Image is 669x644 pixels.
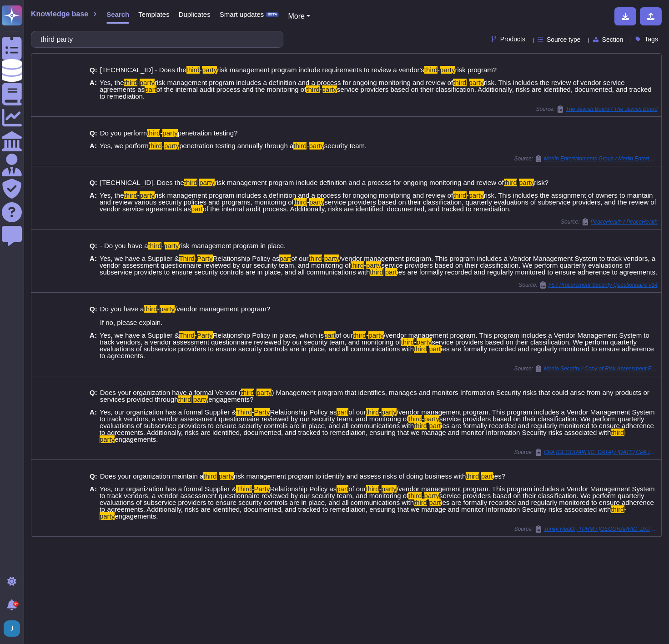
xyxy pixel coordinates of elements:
mark: third [124,79,137,86]
span: Does your organization have a formal Vendor ( [100,389,241,396]
span: engagements. [115,435,158,443]
span: risk. This includes the review of vendor service agreements as [100,79,625,93]
mark: party [322,85,337,93]
mark: third [306,85,319,93]
span: - [254,389,257,396]
span: - [322,255,324,262]
mark: Third [236,408,252,416]
span: Yes, our organization has a formal Supplier & [100,408,236,416]
span: /vendor management program. This program includes a Vendor Management System to track vendors, a ... [100,485,655,499]
mark: party [257,389,272,396]
mark: third [178,395,191,403]
b: Q: [90,66,97,73]
span: - [137,79,140,86]
mark: part [191,205,203,213]
span: Templates [138,11,169,18]
span: /vendor management program. This program includes a Vendor Management System to track vendors, a ... [100,255,655,269]
button: user [2,619,26,639]
mark: third [353,331,366,339]
span: [TECHNICAL_ID] - Does the [100,66,186,74]
b: A: [90,255,97,275]
mark: party [324,255,339,262]
mark: third [504,179,517,186]
span: - [307,198,309,206]
span: Yes, we have a Supplier & [100,255,179,262]
span: service providers based on their classification. We perform quarterly evaluations of subservice p... [100,338,637,353]
mark: third [203,472,216,480]
mark: party [440,66,455,74]
span: service providers based on their classification. We perform quarterly evaluations of subservice p... [100,415,644,429]
span: - [414,338,417,346]
b: Q: [90,242,97,249]
mark: third [147,129,160,137]
mark: part [337,485,348,493]
span: Does your organization maintain a [100,472,204,480]
span: - [624,505,627,513]
mark: Party [197,331,213,339]
mark: party [309,142,324,150]
span: Yes, we have a Supplier & [100,331,179,339]
span: Yes, we perform [100,142,149,150]
span: - [467,191,469,199]
span: - [624,429,627,436]
mark: party [519,179,534,186]
span: PeaceHealth / PeaceHealth [591,219,658,225]
span: - [422,492,424,499]
span: risk management program in place. [179,242,286,250]
img: user [4,620,20,637]
mark: party [469,79,484,86]
span: engagements? [208,395,253,403]
span: - [157,305,160,313]
b: A: [90,332,97,359]
input: Search a question or template... [36,31,274,47]
span: risk management program includes a definition and a process for ongoing monitoring and review of [155,79,453,86]
span: engagements. [115,512,158,520]
span: risk management program includes a definition and a process for ongoing monitoring and review of [155,191,453,199]
mark: third [366,408,379,416]
button: More [288,11,310,22]
span: CPA [GEOGRAPHIC_DATA] / [DATE] CPA [GEOGRAPHIC_DATA] VRA Questionnaire Sectigo Copy [544,449,658,455]
span: of the internal audit process. Additionally, risks are identified, documented, and tracked to rem... [203,205,511,213]
span: Do you perform [100,129,147,137]
mark: third [148,242,161,250]
mark: third [366,485,379,493]
span: More [288,12,304,20]
span: - [137,191,140,199]
span: Yes, our organization has a formal Supplier & [100,485,236,493]
mark: party [309,198,324,206]
b: A: [90,192,97,212]
div: BETA [266,12,279,17]
mark: third [370,268,383,276]
span: Tags [644,36,658,42]
span: risk program? [455,66,497,74]
mark: third [293,142,307,150]
span: Relationship Policy as [270,485,337,493]
span: - [160,129,162,137]
mark: third [414,499,427,506]
mark: third [401,338,414,346]
span: penetration testing? [178,129,238,137]
span: ies are formally recorded and regularly monitored to ensure adherence to agreements. Additionally... [100,422,654,436]
mark: third [466,472,479,480]
span: - [195,331,197,339]
span: /vendor management program? If no, please explain. [100,305,270,326]
mark: third [124,191,137,199]
span: Source: [514,449,658,456]
span: Relationship Policy as [213,255,280,262]
mark: party [424,492,439,499]
span: /vendor management program. This program includes a Vendor Management System to track vendors, a ... [100,331,649,346]
mark: part [481,472,493,480]
mark: part [429,422,441,429]
span: security team. [324,142,367,150]
mark: Party [254,485,270,493]
mark: third [294,198,307,206]
mark: party [164,242,179,250]
mark: part [279,255,291,262]
b: A: [90,79,97,100]
span: Products [500,36,525,42]
mark: party [417,338,432,346]
span: Source: [536,105,658,113]
b: Q: [90,389,97,403]
span: - [438,66,440,74]
span: ies are formally recorded and regularly monitored to ensure adherence to agreements. [397,268,658,276]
